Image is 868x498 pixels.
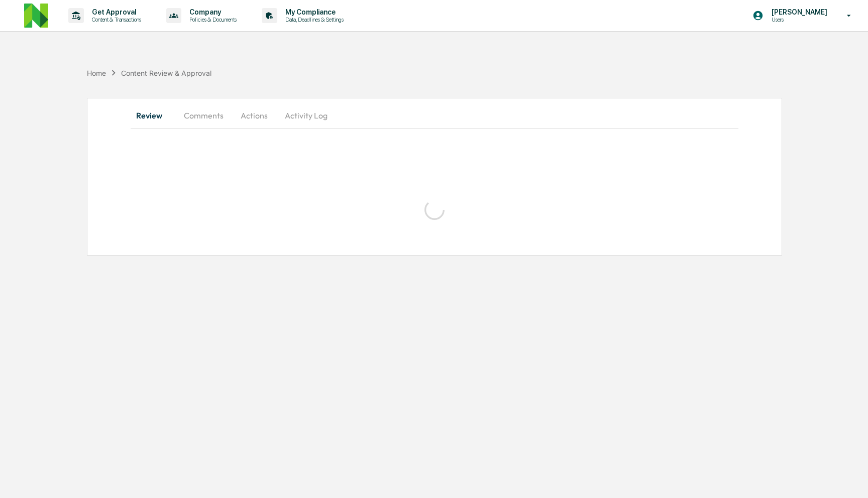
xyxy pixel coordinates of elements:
[181,16,242,23] p: Policies & Documents
[131,103,176,128] button: Review
[24,4,48,28] img: logo
[764,8,832,16] p: [PERSON_NAME]
[131,103,738,128] div: secondary tabs example
[277,8,349,16] p: My Compliance
[87,69,106,77] div: Home
[764,16,832,23] p: Users
[277,16,349,23] p: Data, Deadlines & Settings
[176,103,232,128] button: Comments
[84,16,146,23] p: Content & Transactions
[277,103,336,128] button: Activity Log
[181,8,242,16] p: Company
[121,69,211,77] div: Content Review & Approval
[84,8,146,16] p: Get Approval
[232,103,277,128] button: Actions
